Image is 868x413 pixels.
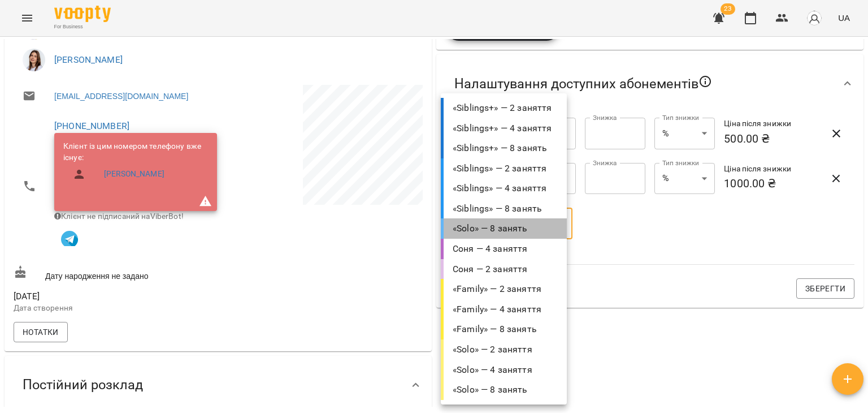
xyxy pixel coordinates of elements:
li: «Siblings+» — 8 занять [441,138,567,158]
li: «Family» — 2 заняття [441,279,567,299]
li: «Solo» — 4 заняття [441,360,567,380]
li: «Siblings+» — 2 заняття [441,98,567,118]
li: Соня — 2 заняття [441,259,567,279]
li: «Solo» — 8 занять [441,218,567,239]
li: «Solo» — 8 занять [441,380,567,400]
li: «Siblings+» — 4 заняття [441,118,567,139]
li: «Family» — 4 заняття [441,299,567,320]
li: «Siblings» — 4 заняття [441,178,567,199]
li: «Family» — 8 занять [441,319,567,339]
li: «Siblings» — 2 заняття [441,158,567,179]
li: «Solo» — 2 заняття [441,339,567,360]
li: Соня — 4 заняття [441,239,567,259]
li: «Siblings» — 8 занять [441,199,567,219]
